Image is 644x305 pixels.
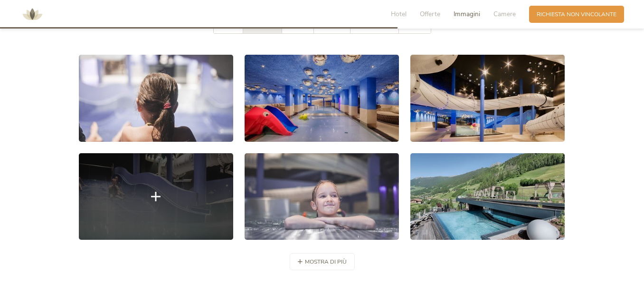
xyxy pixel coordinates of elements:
[493,10,516,19] span: Camere
[18,11,47,17] a: AMONTI & LUNARIS Wellnessresort
[391,10,407,19] span: Hotel
[420,10,440,19] span: Offerte
[454,10,480,19] span: Immagini
[537,10,616,19] span: Richiesta non vincolante
[305,258,347,266] span: mostra di più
